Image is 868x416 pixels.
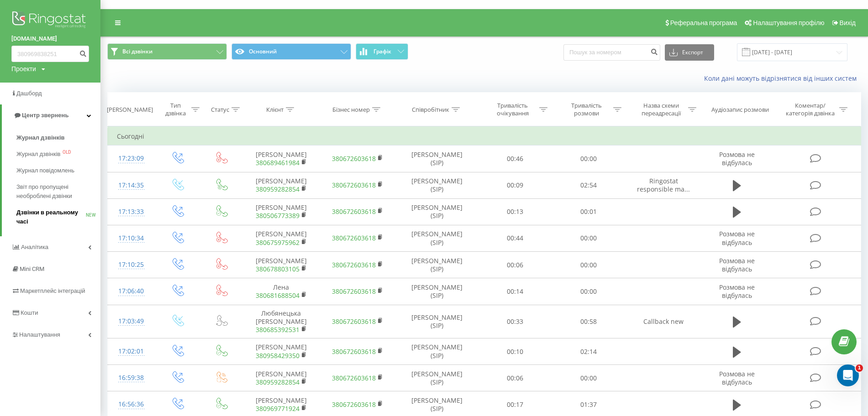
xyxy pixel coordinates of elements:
[719,283,755,300] span: Розмова не відбулась
[719,150,755,167] span: Розмова не відбулась
[374,48,391,55] span: Графік
[15,144,142,161] div: 📌 отримати повну інформацію про функціонал AI-аналізу дзвінків;
[243,338,320,365] td: [PERSON_NAME]
[243,225,320,251] td: [PERSON_NAME]
[332,400,376,409] a: 380672603618
[332,207,376,216] a: 380672603618
[143,4,160,21] button: Главная
[26,5,41,20] img: Profile image for Oleksandr
[15,272,77,277] div: Oleksandr • 1 ч назад
[552,305,625,338] td: 00:58
[840,19,856,26] span: Вихід
[16,150,60,159] span: Журнал дзвінків
[412,106,449,114] div: Співробітник
[11,64,36,73] div: Проекти
[16,133,65,142] span: Журнал дзвінків
[256,265,300,273] a: 380678803105
[107,106,153,114] div: [PERSON_NAME]
[332,374,376,382] a: 380672603618
[8,280,175,295] textarea: Ваше сообщение...
[332,181,376,189] a: 380672603618
[14,299,21,306] button: Средство выбора эмодзи
[15,234,142,260] div: Консультація займе мінімум часу, але дасть максимум користі для оптимізації роботи з клієнтами.
[16,162,100,179] a: Журнал повідомлень
[670,19,737,26] span: Реферальна програма
[16,208,86,226] span: Дзвінки в реальному часі
[243,365,320,391] td: [PERSON_NAME]
[256,158,300,167] a: 380689461984
[107,43,227,60] button: Всі дзвінки
[160,4,177,20] div: Закрыть
[332,154,376,163] a: 380672603618
[117,150,146,167] div: 17:23:09
[478,225,552,251] td: 00:44
[243,305,320,338] td: Любянецька [PERSON_NAME]
[478,146,552,172] td: 00:46
[332,347,376,356] a: 380672603618
[117,203,146,221] div: 17:13:33
[256,291,300,300] a: 380681688504
[332,260,376,269] a: 380672603618
[332,287,376,296] a: 380672603618
[117,395,146,413] div: 16:56:36
[856,364,863,372] span: 1
[243,198,320,225] td: [PERSON_NAME]
[117,343,146,360] div: 17:02:01
[117,177,146,194] div: 17:14:35
[552,278,625,305] td: 00:00
[552,338,625,365] td: 02:14
[19,331,60,338] span: Налаштування
[117,256,146,274] div: 17:10:25
[396,278,478,305] td: [PERSON_NAME] (SIP)
[243,146,320,172] td: [PERSON_NAME]
[488,102,537,117] div: Тривалість очікування
[625,305,702,338] td: Callback new
[231,43,351,60] button: Основний
[21,244,48,250] span: Аналiтика
[117,369,146,387] div: 16:59:38
[719,256,755,273] span: Розмова не відбулась
[29,299,36,306] button: Средство выбора GIF-файла
[478,252,552,278] td: 00:06
[256,211,300,220] a: 380506773389
[6,4,23,21] button: go back
[753,19,824,26] span: Налаштування профілю
[552,252,625,278] td: 00:00
[828,9,859,36] a: Вихід
[711,106,769,114] div: Аудіозапис розмови
[44,11,110,21] p: Был в сети 3 ч назад
[243,172,320,198] td: [PERSON_NAME]
[11,9,89,32] img: Ringostat logo
[332,317,376,326] a: 380672603618
[637,177,690,193] span: Ringostat responsible ma...
[396,146,478,172] td: [PERSON_NAME] (SIP)
[157,295,171,310] button: Отправить сообщение…
[211,106,229,114] div: Статус
[396,225,478,251] td: [PERSON_NAME] (SIP)
[11,34,89,43] a: [DOMAIN_NAME]
[661,9,741,36] a: Реферальна програма
[665,44,714,61] button: Експорт
[16,90,42,97] span: Дашборд
[256,404,300,413] a: 380969771924
[478,338,552,365] td: 00:10
[478,278,552,305] td: 00:14
[15,103,142,139] div: Щоб ефективно запровадити AI-функціонал та отримати максимум користі, звертайся прямо зараз до на...
[552,225,625,251] td: 00:00
[332,234,376,242] a: 380672603618
[256,325,300,334] a: 380685392531
[15,188,142,206] div: 📌 дізнатися, як впровадити функцію максимально ефективно;
[117,229,146,247] div: 17:10:34
[256,351,300,360] a: 380958429350
[16,182,96,201] span: Звіт про пропущені необроблені дзвінки
[837,364,859,386] iframe: Intercom live chat
[256,185,300,193] a: 380959282854
[16,130,100,146] a: Журнал дзвінків
[16,146,100,162] a: Журнал дзвінківOLD
[117,282,146,300] div: 17:06:40
[15,211,142,229] div: 📌 оцінити переваги для для себе і бізнесу вже на старті.
[256,378,300,386] a: 380959282854
[16,204,100,230] a: Дзвінки в реальному часіNEW
[396,252,478,278] td: [PERSON_NAME] (SIP)
[43,299,51,306] button: Добавить вложение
